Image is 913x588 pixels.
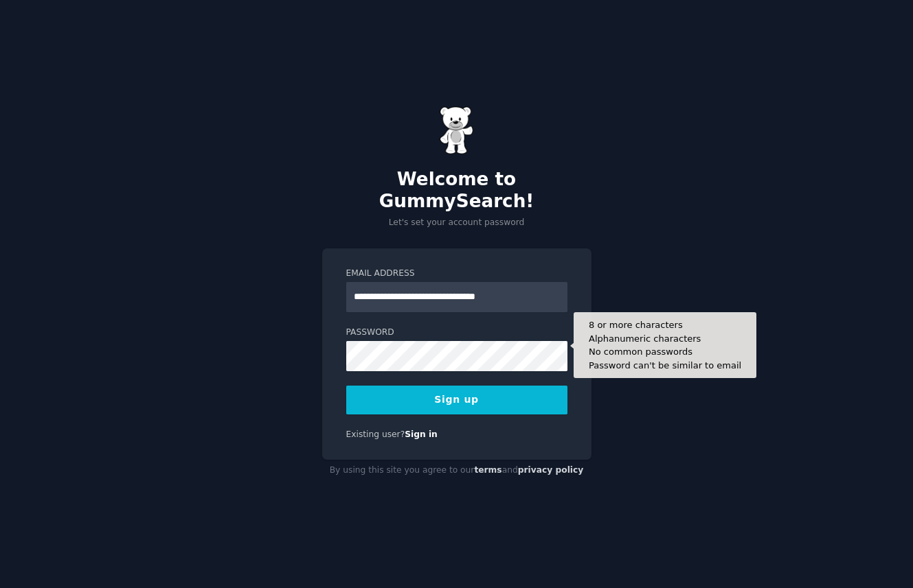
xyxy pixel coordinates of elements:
span: Existing user? [346,430,405,439]
label: Password [346,327,567,339]
label: Email Address [346,268,567,280]
h2: Welcome to GummySearch! [322,169,591,212]
img: Gummy Bear [440,106,474,154]
a: terms [474,465,501,475]
p: Let's set your account password [322,217,591,229]
div: By using this site you agree to our and [322,460,591,482]
button: Sign up [346,386,567,414]
a: privacy policy [518,465,584,475]
a: Sign in [405,430,438,439]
